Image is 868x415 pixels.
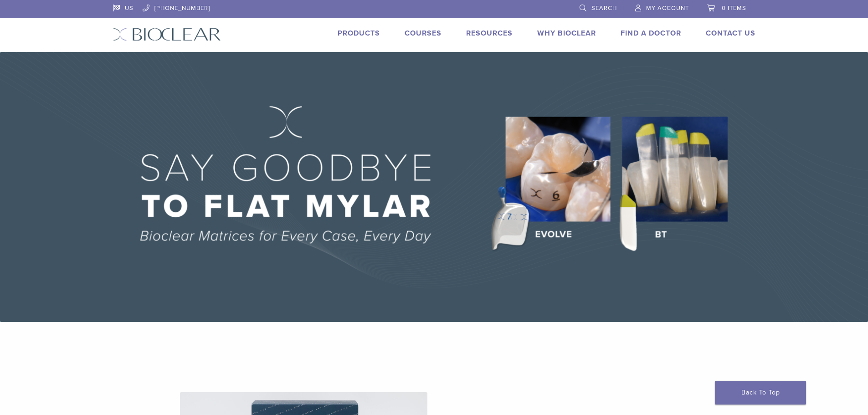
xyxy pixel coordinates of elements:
[113,28,221,41] img: Bioclear
[466,29,513,38] a: Resources
[715,381,806,405] a: Back To Top
[646,5,689,12] span: My Account
[537,29,596,38] a: Why Bioclear
[405,29,442,38] a: Courses
[621,29,681,38] a: Find A Doctor
[338,29,380,38] a: Products
[722,5,746,12] span: 0 items
[706,29,755,38] a: Contact Us
[591,5,617,12] span: Search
